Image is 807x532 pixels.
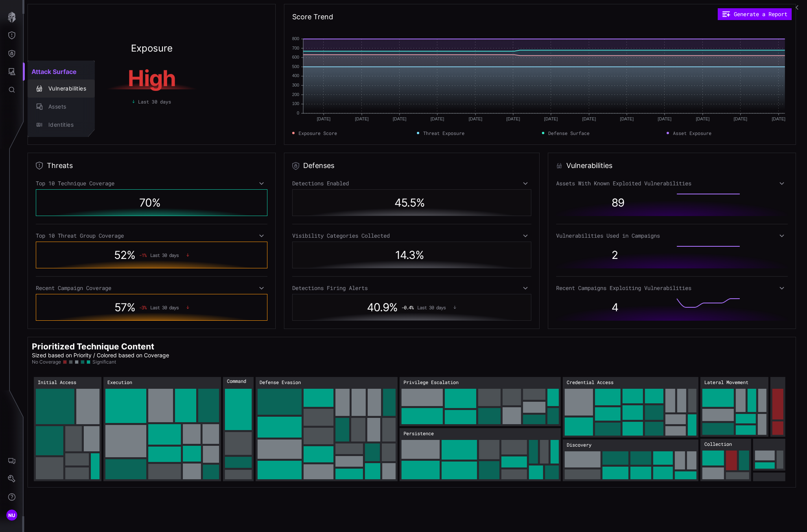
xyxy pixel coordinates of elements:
button: Identities [28,116,95,134]
button: Assets [28,98,95,116]
div: Identities [44,120,86,130]
div: Vulnerabilities [44,84,86,94]
button: Vulnerabilities [28,79,95,98]
div: Assets [44,102,86,112]
h2: Attack Surface [28,64,95,79]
